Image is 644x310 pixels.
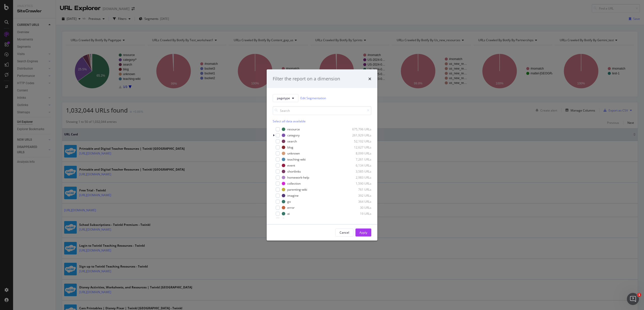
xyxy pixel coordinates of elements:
[347,133,371,137] div: 261,929 URLs
[347,163,371,168] div: 6,134 URLs
[359,230,367,235] div: Apply
[347,199,371,204] div: 364 URLs
[287,127,300,131] div: resource
[287,151,300,156] div: unknown
[347,139,371,143] div: 52,102 URLs
[287,212,290,216] div: ai
[287,181,301,186] div: collection
[287,139,297,143] div: search
[368,76,371,82] div: times
[347,205,371,210] div: 30 URLs
[277,96,290,100] span: pagetype
[347,193,371,198] div: 392 URLs
[287,163,295,168] div: event
[273,106,371,115] input: Search
[347,157,371,162] div: 7,261 URLs
[287,157,306,162] div: teaching-wiki
[287,175,309,180] div: homework-help
[300,95,326,101] a: Edit Segmentation
[347,187,371,192] div: 761 URLs
[347,145,371,149] div: 12,627 URLs
[347,169,371,174] div: 3,585 URLs
[287,199,291,204] div: go
[347,181,371,186] div: 1,590 URLs
[287,169,301,174] div: shortlinks
[287,218,301,222] div: wellbeing
[335,228,353,236] button: Cancel
[273,119,371,123] div: Select all data available
[347,212,371,216] div: 19 URLs
[347,175,371,180] div: 2,983 URLs
[273,76,340,82] div: Filter the report on a dimension
[287,133,300,137] div: category
[347,151,371,156] div: 8,099 URLs
[627,293,639,305] iframe: Intercom live chat
[287,205,295,210] div: error
[340,230,349,235] div: Cancel
[267,70,377,241] div: modal
[347,218,371,222] div: 19 URLs
[273,94,298,102] button: pagetype
[287,145,293,149] div: blog
[355,228,371,236] button: Apply
[287,187,307,192] div: parenting-wiki
[347,127,371,131] div: 675,796 URLs
[637,293,641,297] span: 1
[287,193,299,198] div: imagine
